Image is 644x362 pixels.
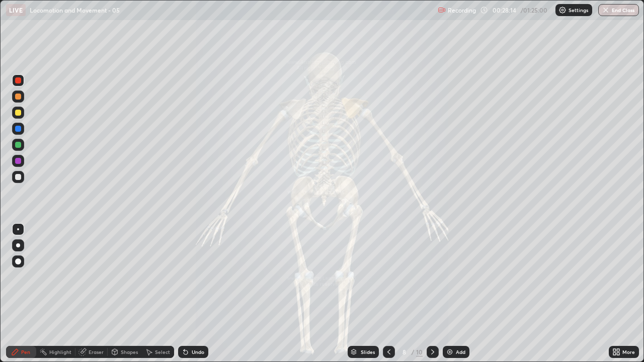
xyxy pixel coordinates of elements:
div: Shapes [121,349,138,354]
div: Undo [192,349,204,354]
img: class-settings-icons [558,6,567,14]
div: Slides [361,349,375,354]
img: end-class-cross [602,6,610,14]
button: End Class [598,4,639,16]
div: Add [456,349,465,354]
div: Highlight [49,349,71,354]
p: LIVE [9,6,23,14]
img: recording.375f2c34.svg [438,6,446,14]
p: Locomotion and Movement - 05 [30,6,120,14]
div: More [622,349,635,354]
div: / [411,349,414,355]
div: Eraser [89,349,104,354]
img: add-slide-button [446,348,454,356]
div: Pen [21,349,30,354]
p: Settings [569,8,588,13]
div: 10 [416,347,423,356]
div: 8 [399,349,409,355]
p: Recording [448,7,476,14]
div: Select [155,349,170,354]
